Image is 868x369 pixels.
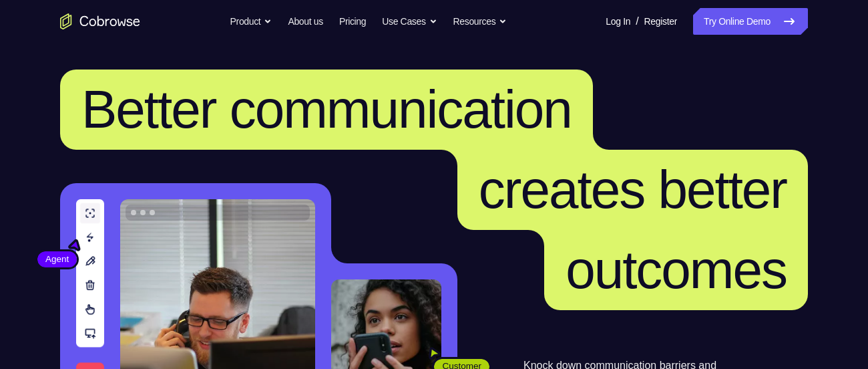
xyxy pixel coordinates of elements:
[636,13,638,29] span: /
[693,8,808,35] a: Try Online Demo
[479,160,787,219] span: creates better
[382,8,437,35] button: Use Cases
[566,240,787,299] span: outcomes
[606,8,630,35] a: Log In
[644,8,677,35] a: Register
[288,8,322,35] a: About us
[453,8,507,35] button: Resources
[60,13,140,29] a: Go to the home page
[339,8,366,35] a: Pricing
[81,80,572,139] span: Better communication
[230,8,272,35] button: Product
